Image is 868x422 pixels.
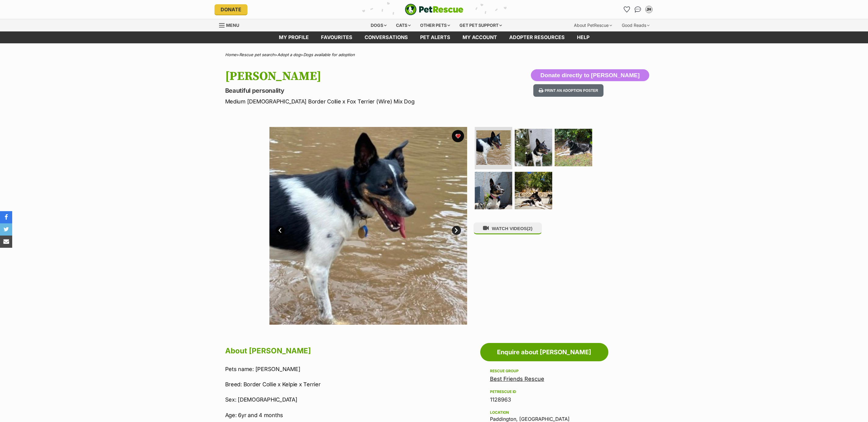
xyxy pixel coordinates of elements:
[225,365,477,373] p: Pets name: [PERSON_NAME]
[635,6,641,13] img: chat-41dd97257d64d25036548639549fe6c8038ab92f7586957e7f3b1b290dea8141.svg
[239,52,275,57] a: Rescue pet search
[633,5,643,14] a: Conversations
[531,69,649,81] button: Donate directly to [PERSON_NAME]
[490,369,599,373] div: Rescue group
[452,226,461,235] a: Next
[405,4,463,15] img: logo-e224e6f780fb5917bec1dbf3a21bbac754714ae5b6737aabdf751b685950b380.svg
[277,52,301,57] a: Adopt a dog
[455,19,506,31] div: Get pet support
[416,19,454,31] div: Other pets
[503,31,571,43] a: Adopter resources
[515,129,552,166] img: Photo of Penny
[533,84,603,97] button: Print an adoption poster
[644,5,654,14] button: My account
[358,31,414,43] a: conversations
[225,395,477,404] p: Sex: [DEMOGRAPHIC_DATA]
[210,52,658,57] div: > > >
[273,31,315,43] a: My profile
[226,23,239,28] span: Menu
[392,19,415,31] div: Cats
[646,6,652,13] div: JH
[214,4,247,15] a: Donate
[490,395,599,404] div: 1128963
[225,380,477,388] p: Breed: Border Collie x Kelpie x Terrier
[527,226,532,231] span: (2)
[515,172,552,209] img: Photo of Penny
[622,5,654,14] ul: Account quick links
[555,129,592,166] img: Photo of Penny
[475,172,512,209] img: Photo of Penny
[476,130,511,165] img: Photo of Penny
[490,376,544,382] a: Best Friends Rescue
[622,5,632,14] a: Favourites
[225,86,483,95] p: Beautiful personality
[315,31,358,43] a: Favourites
[303,52,355,57] a: Dogs available for adoption
[618,19,654,31] div: Good Reads
[405,4,463,15] a: PetRescue
[225,52,236,57] a: Home
[225,344,477,358] h2: About [PERSON_NAME]
[219,19,243,30] a: Menu
[414,31,456,43] a: Pet alerts
[366,19,391,31] div: Dogs
[474,222,542,234] button: WATCH VIDEOS(2)
[456,31,503,43] a: My account
[490,389,599,394] div: PetRescue ID
[225,411,477,419] p: Age: 6yr and 4 months
[490,409,599,422] div: Paddington, [GEOGRAPHIC_DATA]
[571,31,596,43] a: Help
[276,226,285,235] a: Prev
[269,127,467,325] img: Photo of Penny
[225,69,483,83] h1: [PERSON_NAME]
[480,343,608,361] a: Enquire about [PERSON_NAME]
[452,130,464,142] button: favourite
[225,97,483,106] p: Medium [DEMOGRAPHIC_DATA] Border Collie x Fox Terrier (Wire) Mix Dog
[490,410,599,415] div: Location
[570,19,616,31] div: About PetRescue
